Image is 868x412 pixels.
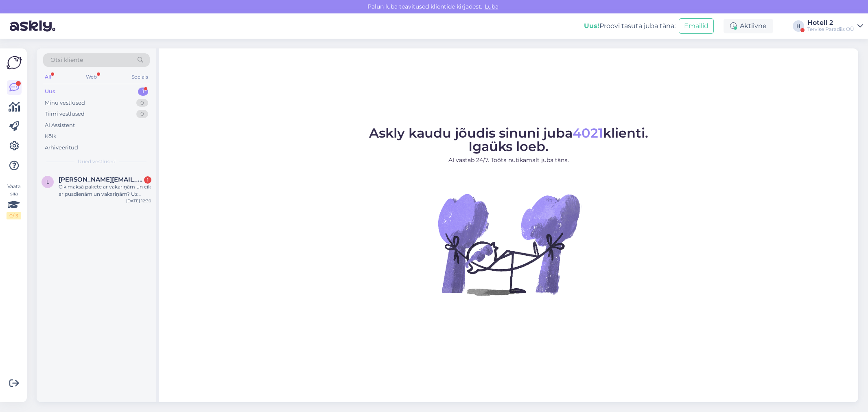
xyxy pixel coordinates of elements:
div: Proovi tasuta juba täna: [584,21,676,31]
img: No Chat active [435,171,582,318]
img: Askly Logo [7,55,22,70]
span: Luba [482,3,501,10]
div: H [793,20,804,32]
div: Hotell 2 [807,20,854,26]
div: Minu vestlused [45,99,85,107]
div: Tiimi vestlused [45,110,85,118]
div: Cik maksā pakete ar vakariņām un cik ar pusdienām un vakariņām? Uz 13.oktobri-14.10 [59,183,151,198]
div: 1 [144,176,151,184]
b: Uus! [584,22,599,30]
div: Uus [45,88,55,96]
span: Askly kaudu jõudis sinuni juba klienti. Igaüks loeb. [369,125,648,154]
div: Vaata siia [7,183,21,219]
span: l [46,179,49,185]
div: 0 [136,110,148,118]
div: AI Assistent [45,121,75,129]
div: 0 / 3 [7,212,21,219]
button: Emailid [679,18,714,34]
div: 1 [138,88,148,96]
span: Otsi kliente [50,56,83,64]
p: AI vastab 24/7. Tööta nutikamalt juba täna. [369,156,648,164]
div: Arhiveeritud [45,144,78,152]
div: 0 [136,99,148,107]
span: Uued vestlused [78,158,116,165]
div: Socials [130,72,150,82]
span: linda.saleniece7@gmail.com [59,176,143,183]
div: All [43,72,52,82]
div: Tervise Paradiis OÜ [807,26,854,33]
div: Web [84,72,98,82]
span: 4021 [573,125,603,141]
div: Kõik [45,132,57,140]
div: [DATE] 12:30 [126,198,151,204]
div: Aktiivne [724,19,773,33]
a: Hotell 2Tervise Paradiis OÜ [807,20,863,33]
